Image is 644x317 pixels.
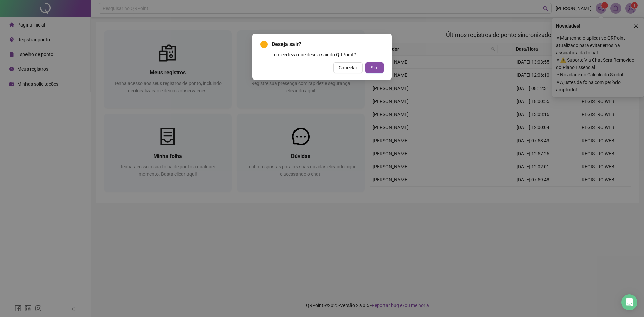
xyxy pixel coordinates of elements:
[333,62,363,73] button: Cancelar
[260,41,268,48] span: exclamation-circle
[621,294,637,310] div: Open Intercom Messenger
[371,64,378,71] span: Sim
[339,64,357,71] span: Cancelar
[272,40,384,48] span: Deseja sair?
[272,51,384,58] div: Tem certeza que deseja sair do QRPoint?
[365,62,384,73] button: Sim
